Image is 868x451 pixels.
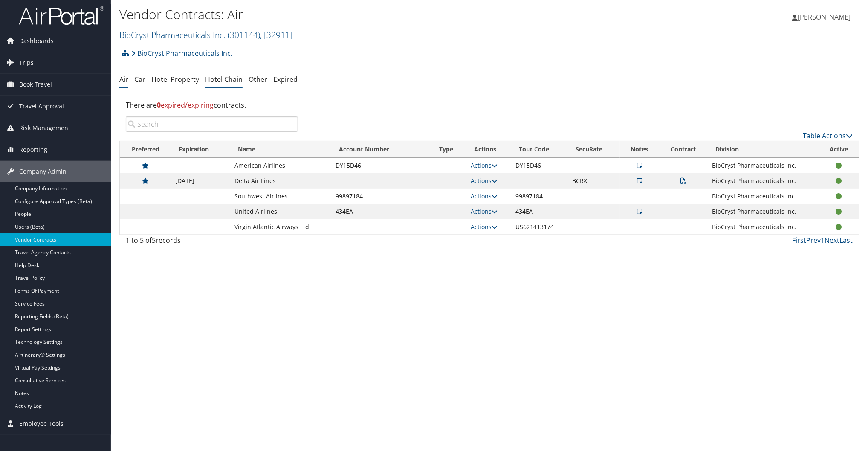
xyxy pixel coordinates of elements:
[230,141,331,158] th: Name: activate to sort column ascending
[19,413,64,434] span: Employee Tools
[19,96,64,117] span: Travel Approval
[825,236,840,245] a: Next
[511,189,568,204] td: 99897184
[260,29,292,41] span: , [ 32911 ]
[230,204,331,219] td: United Airlines
[511,219,568,235] td: US621413174
[803,131,853,140] a: Table Actions
[126,116,298,132] input: Search
[708,219,819,235] td: BioCryst Pharmaceuticals Inc.
[331,204,431,219] td: 434EA
[230,189,331,204] td: Southwest Airlines
[807,236,821,245] a: Prev
[126,235,298,250] div: 1 to 5 of records
[157,100,214,110] span: expired/expiring
[331,158,431,173] td: DY15D46
[119,93,859,116] div: There are contracts.
[273,75,298,84] a: Expired
[568,141,620,158] th: SecuRate: activate to sort column ascending
[134,75,145,84] a: Car
[19,6,104,26] img: airportal-logo.png
[230,219,331,235] td: Virgin Atlantic Airways Ltd.
[819,141,859,158] th: Active: activate to sort column ascending
[840,236,853,245] a: Last
[568,173,620,189] td: BCRX
[708,204,819,219] td: BioCryst Pharmaceuticals Inc.
[471,177,498,185] a: Actions
[792,4,859,30] a: [PERSON_NAME]
[171,141,230,158] th: Expiration: activate to sort column ascending
[708,158,819,173] td: BioCryst Pharmaceuticals Inc.
[708,141,819,158] th: Division: activate to sort column ascending
[120,141,171,158] th: Preferred: activate to sort column ascending
[152,236,156,245] span: 5
[471,223,498,231] a: Actions
[471,192,498,200] a: Actions
[659,141,708,158] th: Contract: activate to sort column ascending
[157,100,161,110] strong: 0
[119,29,292,41] a: BioCryst Pharmaceuticals Inc.
[471,161,498,169] a: Actions
[620,141,659,158] th: Notes: activate to sort column ascending
[230,158,331,173] td: American Airlines
[511,204,568,219] td: 434EA
[230,173,331,189] td: Delta Air Lines
[511,141,568,158] th: Tour Code: activate to sort column ascending
[119,6,613,23] h1: Vendor Contracts: Air
[511,158,568,173] td: DY15D46
[151,75,199,84] a: Hotel Property
[171,173,230,189] td: [DATE]
[19,139,47,160] span: Reporting
[228,29,260,41] span: ( 301144 )
[793,236,807,245] a: First
[131,45,232,62] a: BioCryst Pharmaceuticals Inc.
[119,75,128,84] a: Air
[798,12,851,22] span: [PERSON_NAME]
[19,74,52,95] span: Book Travel
[19,161,67,182] span: Company Admin
[331,189,431,204] td: 99897184
[708,189,819,204] td: BioCryst Pharmaceuticals Inc.
[331,141,431,158] th: Account Number: activate to sort column ascending
[19,117,70,139] span: Risk Management
[466,141,511,158] th: Actions
[19,30,54,52] span: Dashboards
[249,75,267,84] a: Other
[205,75,243,84] a: Hotel Chain
[821,236,825,245] a: 1
[431,141,466,158] th: Type: activate to sort column ascending
[708,173,819,189] td: BioCryst Pharmaceuticals Inc.
[471,207,498,215] a: Actions
[19,52,34,73] span: Trips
